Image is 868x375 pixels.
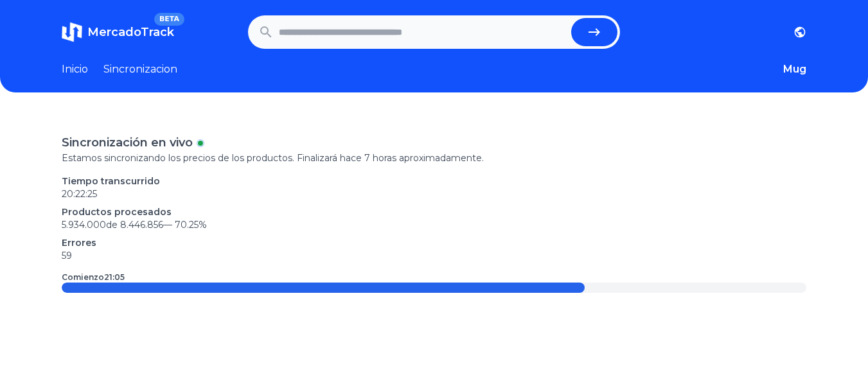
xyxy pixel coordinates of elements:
[62,175,806,187] p: Tiempo transcurrido
[175,219,207,231] span: 70.25 %
[62,22,82,42] img: MercadoTrack
[87,25,174,39] span: MercadoTrack
[104,272,125,282] time: 21:05
[62,62,88,77] a: Inicio
[62,134,193,152] p: Sincronización en vivo
[62,249,806,262] p: 59
[62,218,806,231] p: 5.934.000 de 8.446.856 —
[783,62,806,77] button: Mug
[103,62,177,77] a: Sincronizacion
[62,152,806,164] p: Estamos sincronizando los precios de los productos. Finalizará hace 7 horas aproximadamente.
[62,205,806,218] p: Productos procesados
[62,272,125,283] p: Comienzo
[62,22,174,42] a: MercadoTrackBETA
[154,13,184,26] span: BETA
[62,236,806,249] p: Errores
[62,188,97,200] time: 20:22:25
